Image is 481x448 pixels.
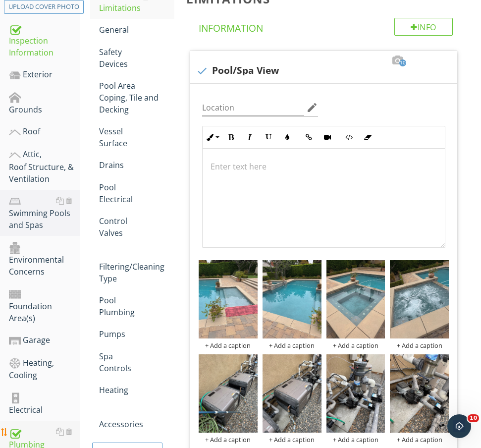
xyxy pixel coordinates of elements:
[326,354,385,433] img: data
[326,341,385,349] div: + Add a caption
[9,241,80,278] div: Environmental Concerns
[9,287,80,324] div: Foundation Area(s)
[99,46,174,70] div: Safety Devices
[263,354,321,433] img: data
[390,354,449,433] img: data
[203,128,221,147] button: Inline Style
[318,128,337,147] button: Insert Video
[9,91,80,116] div: Grounds
[9,68,80,81] div: Exterior
[99,350,174,374] div: Spa Controls
[199,354,258,433] img: data
[240,128,259,147] button: Italic (⌘I)
[390,436,449,444] div: + Add a caption
[99,384,174,396] div: Heating
[299,128,318,147] button: Insert Link (⌘K)
[263,436,321,444] div: + Add a caption
[99,294,174,318] div: Pool Plumbing
[9,391,80,416] div: Electrical
[199,18,453,35] h4: Information
[99,24,174,36] div: General
[390,260,449,338] img: data
[399,59,406,66] span: 10
[263,260,321,338] img: data
[468,414,479,422] span: 10
[9,357,80,382] div: Heating, Cooling
[9,195,80,231] div: Swimming Pools and Spas
[9,334,80,347] div: Garage
[99,406,174,430] div: Accessories
[394,18,453,36] div: Info
[99,328,174,340] div: Pumps
[358,128,377,147] button: Clear Formatting
[99,125,174,149] div: Vessel Surface
[326,436,385,444] div: + Add a caption
[9,125,80,138] div: Roof
[263,341,321,349] div: + Add a caption
[339,128,358,147] button: Code View
[199,341,258,349] div: + Add a caption
[9,148,80,185] div: Attic, Roof Structure, & Ventilation
[326,260,385,338] img: data
[202,100,304,116] input: Location
[447,414,471,438] iframe: Intercom live chat
[99,215,174,239] div: Control Valves
[99,80,174,115] div: Pool Area Coping, Tile and Decking
[278,128,297,147] button: Colors
[9,22,80,58] div: Inspection Information
[99,249,174,284] div: Filtering/Cleaning Type
[99,159,174,171] div: Drains
[259,128,278,147] button: Underline (⌘U)
[199,436,258,444] div: + Add a caption
[8,2,79,12] div: Upload cover photo
[221,128,240,147] button: Bold (⌘B)
[99,181,174,205] div: Pool Electrical
[199,260,258,338] img: data
[306,102,318,113] i: edit
[390,341,449,349] div: + Add a caption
